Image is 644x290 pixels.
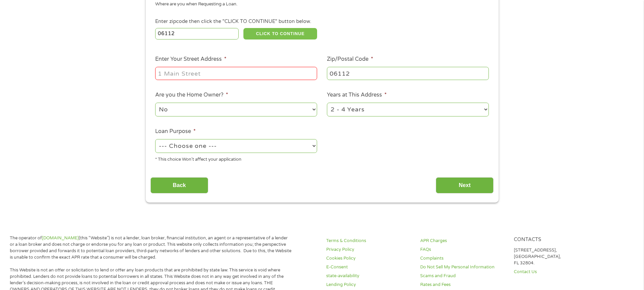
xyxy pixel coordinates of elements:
[243,28,317,39] button: CLICK TO CONTINUE
[155,1,484,8] div: Where are you when Requesting a Loan.
[155,18,488,25] div: Enter zipcode then click the "CLICK TO CONTINUE" button below.
[155,154,317,163] div: * This choice Won’t affect your application
[514,269,600,275] a: Contact Us
[420,255,506,262] a: Complaints
[155,56,226,63] label: Enter Your Street Address
[327,91,387,99] label: Years at This Address
[420,282,506,288] a: Rates and Fees
[155,28,239,39] input: Enter Zipcode (e.g 01510)
[326,282,412,288] a: Lending Policy
[150,177,208,194] input: Back
[326,238,412,244] a: Terms & Conditions
[514,237,600,243] h4: Contacts
[326,264,412,270] a: E-Consent
[420,264,506,270] a: Do Not Sell My Personal Information
[420,246,506,253] a: FAQs
[326,273,412,279] a: state-availability
[514,247,600,266] p: [STREET_ADDRESS], [GEOGRAPHIC_DATA], FL 32804.
[155,128,196,135] label: Loan Purpose
[155,91,228,99] label: Are you the Home Owner?
[420,273,506,279] a: Scams and Fraud
[326,255,412,262] a: Cookies Policy
[420,238,506,244] a: APR Charges
[436,177,494,194] input: Next
[326,246,412,253] a: Privacy Policy
[155,67,317,80] input: 1 Main Street
[10,235,292,261] p: The operator of (this “Website”) is not a lender, loan broker, financial institution, an agent or...
[42,235,79,241] a: [DOMAIN_NAME]
[327,56,373,63] label: Zip/Postal Code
